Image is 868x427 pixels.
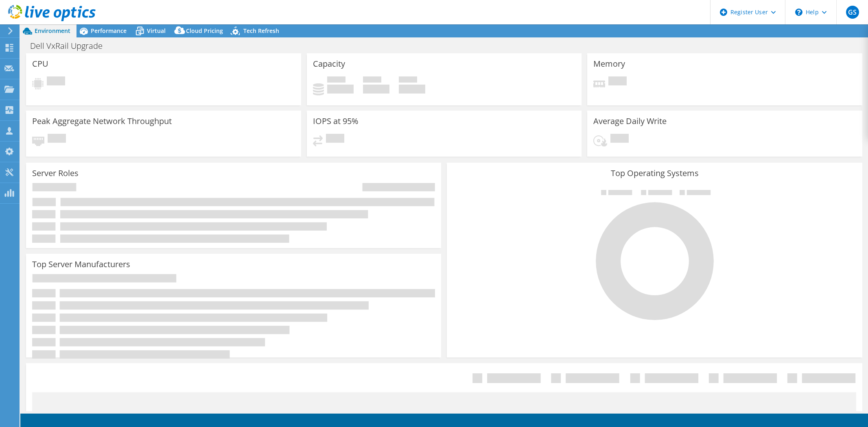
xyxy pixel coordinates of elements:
[846,6,859,19] span: GS
[26,41,115,50] h1: Dell VxRail Upgrade
[186,27,223,35] span: Cloud Pricing
[32,260,130,269] h3: Top Server Manufacturers
[32,59,48,68] h3: CPU
[48,134,66,145] span: Pending
[243,27,279,35] span: Tech Refresh
[32,169,79,178] h3: Server Roles
[327,76,345,85] span: Used
[327,85,354,94] h4: 0 GiB
[795,9,802,16] svg: \n
[326,134,344,145] span: Pending
[313,59,345,68] h3: Capacity
[313,117,359,126] h3: IOPS at 95%
[608,76,627,87] span: Pending
[399,85,425,94] h4: 0 GiB
[363,85,389,94] h4: 0 GiB
[610,134,629,145] span: Pending
[32,117,172,126] h3: Peak Aggregate Network Throughput
[147,27,166,35] span: Virtual
[363,76,381,85] span: Free
[47,76,65,87] span: Pending
[399,76,417,85] span: Total
[453,169,856,178] h3: Top Operating Systems
[593,117,667,126] h3: Average Daily Write
[593,59,625,68] h3: Memory
[35,27,70,35] span: Environment
[91,27,127,35] span: Performance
